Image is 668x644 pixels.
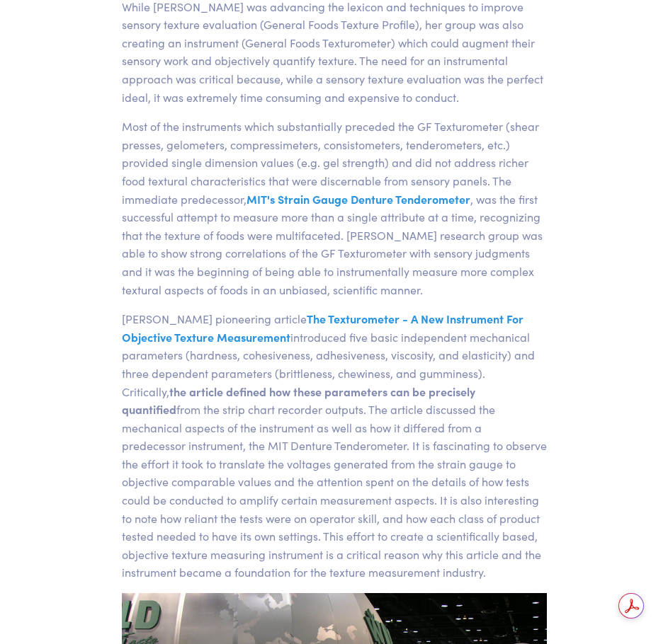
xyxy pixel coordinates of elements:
[122,384,475,418] span: the article defined how these parameters can be precisely quantified
[247,191,470,207] span: MIT's Strain Gauge Denture Tenderometer
[122,117,547,299] p: Most of the instruments which substantially preceded the GF Texturometer (shear presses, gelomete...
[122,310,547,582] p: [PERSON_NAME] pioneering article introduced five basic independent mechanical parameters (hardnes...
[122,311,523,345] span: The Texturometer - A New Instrument For Objective Texture Measurement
